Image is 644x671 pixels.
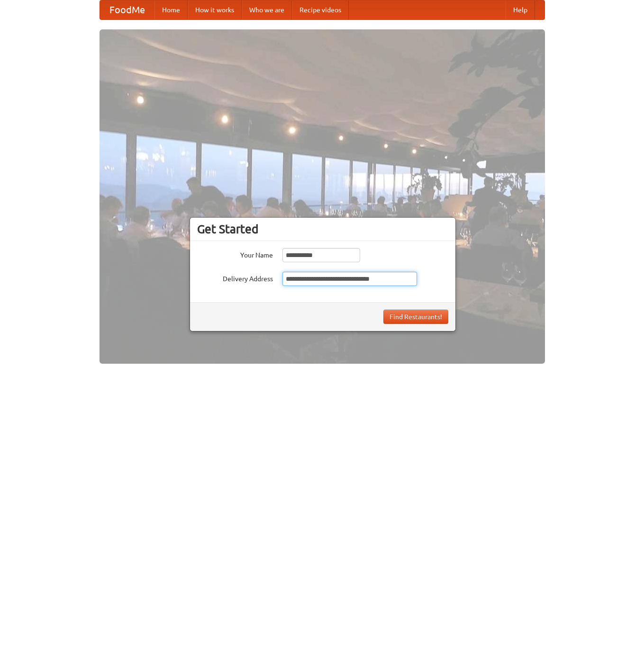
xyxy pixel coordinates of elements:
a: Who we are [242,0,292,19]
h3: Get Started [197,222,448,236]
label: Your Name [197,248,273,260]
a: Home [154,0,188,19]
label: Delivery Address [197,272,273,284]
a: Help [506,0,535,19]
a: FoodMe [100,0,154,19]
button: Find Restaurants! [383,310,448,324]
a: How it works [188,0,242,19]
a: Recipe videos [292,0,349,19]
